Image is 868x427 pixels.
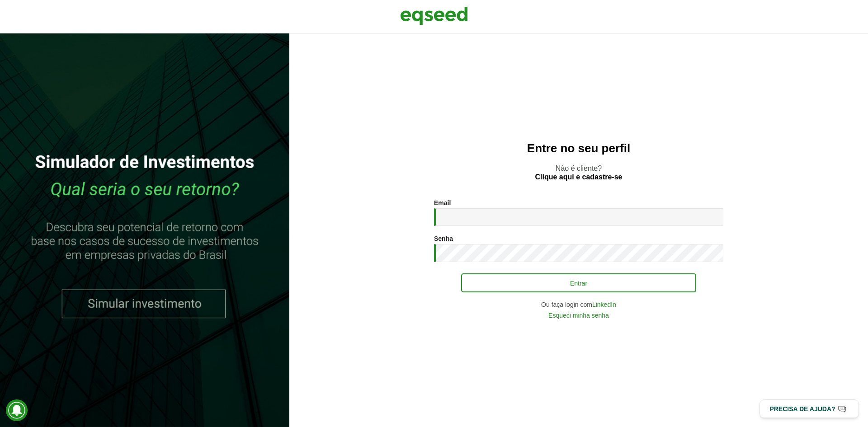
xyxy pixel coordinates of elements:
a: Esqueci minha senha [548,312,609,319]
div: Ou faça login com [434,301,723,308]
a: Clique aqui e cadastre-se [535,174,623,181]
img: EqSeed Logo [400,5,468,27]
label: Senha [434,235,453,242]
p: Não é cliente? [307,164,850,181]
h2: Entre no seu perfil [307,142,850,155]
a: LinkedIn [592,301,616,308]
label: Email [434,200,451,206]
button: Entrar [461,273,696,292]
